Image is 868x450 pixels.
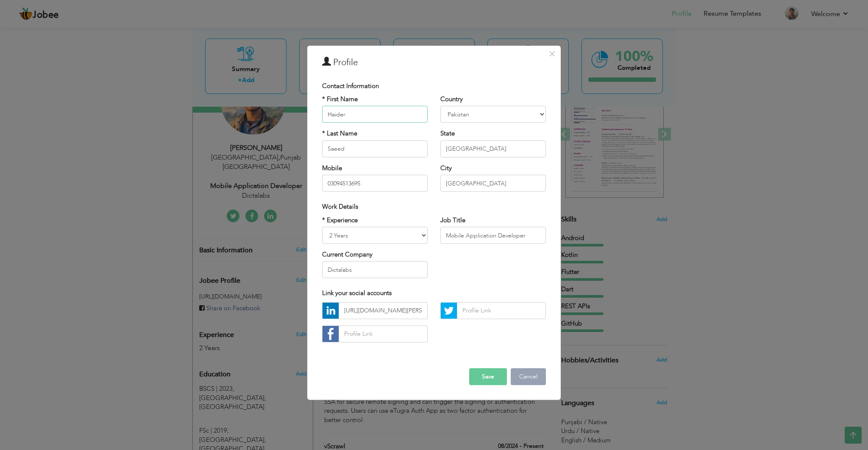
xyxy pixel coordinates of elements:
[440,129,455,138] label: State
[322,81,379,90] span: Contact Information
[440,164,452,173] label: City
[440,215,465,224] label: Job Title
[322,56,546,69] h3: Profile
[322,95,358,104] label: * First Name
[323,303,339,319] img: linkedin
[511,368,546,385] button: Cancel
[339,302,428,319] input: Profile Link
[339,326,428,342] input: Profile Link
[322,202,358,211] span: Work Details
[545,47,559,60] button: Close
[323,326,339,342] img: facebook
[322,250,373,259] label: Current Company
[322,129,357,138] label: * Last Name
[469,368,507,385] button: Save
[548,46,556,61] span: ×
[441,303,457,319] img: Twitter
[322,164,342,173] label: Mobile
[322,215,358,224] label: * Experience
[440,95,463,104] label: Country
[322,289,392,297] span: Link your social accounts
[457,302,546,319] input: Profile Link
